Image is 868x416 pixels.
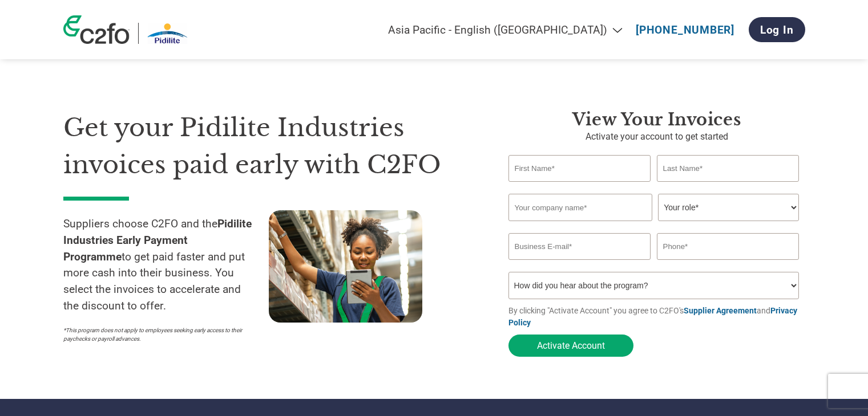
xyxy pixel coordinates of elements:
img: supply chain worker [269,210,422,323]
img: Pidilite Industries [147,23,187,44]
button: Activate Account [508,335,633,357]
div: Inavlid Email Address [508,261,651,267]
h3: View your invoices [508,109,805,130]
div: Invalid last name or last name is too long [657,183,800,189]
a: [PHONE_NUMBER] [636,23,734,36]
select: Title/Role [658,194,799,221]
a: Privacy Policy [508,306,797,327]
div: Invalid company name or company name is too long [508,222,800,229]
input: Last Name* [657,155,800,182]
a: Log In [749,17,805,42]
div: Invalid first name or first name is too long [508,183,651,189]
p: Activate your account to get started [508,130,805,144]
h1: Get your Pidilite Industries invoices paid early with C2FO [63,109,474,183]
img: c2fo logo [63,15,130,44]
input: Invalid Email format [508,233,651,260]
p: By clicking "Activate Account" you agree to C2FO's and [508,305,805,329]
input: First Name* [508,155,651,182]
strong: Pidilite Industries Early Payment Programme [63,217,252,263]
p: *This program does not apply to employees seeking early access to their paychecks or payroll adva... [63,326,257,343]
div: Inavlid Phone Number [657,261,800,267]
input: Your company name* [508,194,652,221]
p: Suppliers choose C2FO and the to get paid faster and put more cash into their business. You selec... [63,216,269,315]
a: Supplier Agreement [684,306,757,315]
input: Phone* [657,233,800,260]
